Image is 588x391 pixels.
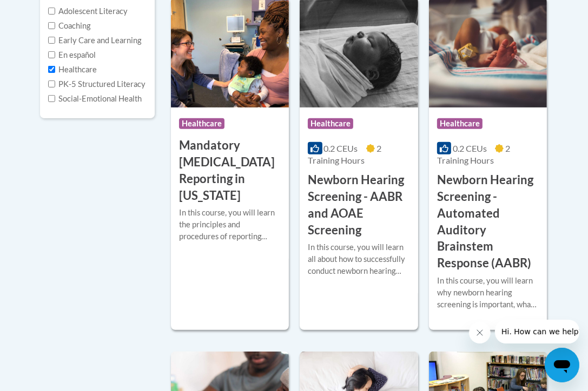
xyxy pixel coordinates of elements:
[469,322,491,343] iframe: Close message
[48,66,55,73] input: Checkbox for Options
[48,35,142,46] label: Early Care and Learning
[545,348,579,382] iframe: Button to launch messaging window
[437,172,539,272] h3: Newborn Hearing Screening - Automated Auditory Brainstem Response (AABR)
[437,118,483,129] span: Healthcare
[48,95,55,102] input: Checkbox for Options
[48,22,55,29] input: Checkbox for Options
[179,137,281,204] h3: Mandatory [MEDICAL_DATA] Reporting in [US_STATE]
[48,20,91,32] label: Coaching
[324,143,358,153] span: 0.2 CEUs
[453,143,487,153] span: 0.2 CEUs
[179,118,224,129] span: Healthcare
[179,207,281,242] div: In this course, you will learn the principles and procedures of reporting [MEDICAL_DATA] results ...
[308,118,353,129] span: Healthcare
[308,172,409,238] h3: Newborn Hearing Screening - AABR and AOAE Screening
[48,80,55,87] input: Checkbox for Options
[48,78,146,90] label: PK-5 Structured Literacy
[48,93,142,105] label: Social-Emotional Health
[48,49,96,61] label: En español
[48,64,97,76] label: Healthcare
[495,320,579,343] iframe: Message from company
[48,51,55,58] input: Checkbox for Options
[48,37,55,44] input: Checkbox for Options
[6,8,88,16] span: Hi. How can we help?
[48,5,128,17] label: Adolescent Literacy
[437,275,539,311] div: In this course, you will learn why newborn hearing screening is important, what [US_STATE] law re...
[308,241,409,277] div: In this course, you will learn all about how to successfully conduct newborn hearing screening. I...
[48,8,55,15] input: Checkbox for Options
